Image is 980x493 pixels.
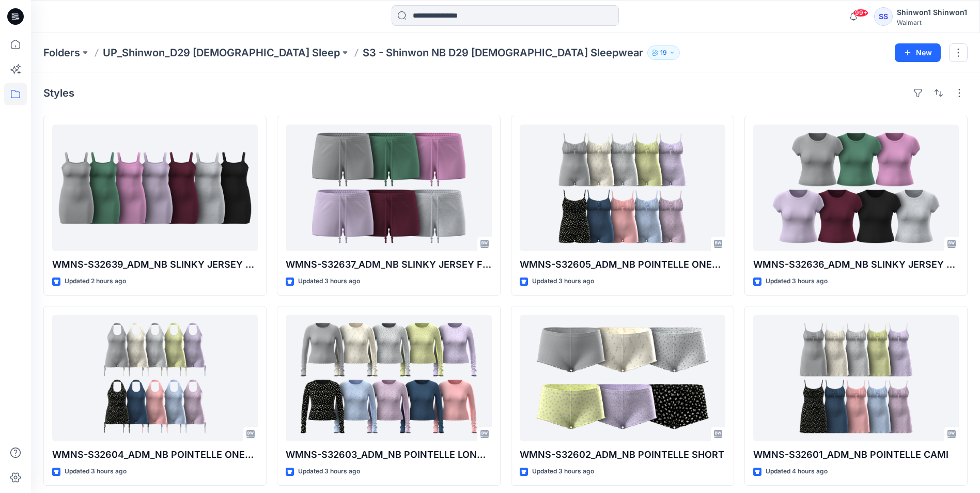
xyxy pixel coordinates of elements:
a: WMNS-S32604_ADM_NB POINTELLE ONESIE (OPT 1) [52,315,258,441]
a: WMNS-S32603_ADM_NB POINTELLE LONG SLEEVE TOP [286,315,491,441]
button: 19 [647,45,680,60]
p: WMNS-S32605_ADM_NB POINTELLE ONESIE (OPT 2) [520,257,725,272]
p: S3 - Shinwon NB D29 [DEMOGRAPHIC_DATA] Sleepwear [363,45,643,60]
h4: Styles [43,87,74,99]
p: Updated 3 hours ago [298,276,360,287]
a: WMNS-S32605_ADM_NB POINTELLE ONESIE (OPT 2) [520,125,725,251]
a: WMNS-S32601_ADM_NB POINTELLE CAMI [753,315,959,441]
a: WMNS-S32636_ADM_NB SLINKY JERSEY BABY TEE [753,125,959,251]
div: SS [874,7,893,26]
button: New [895,43,941,62]
p: WMNS-S32601_ADM_NB POINTELLE CAMI [753,448,959,462]
a: WMNS-S32639_ADM_NB SLINKY JERSEY SLIP [52,125,258,251]
p: WMNS-S32637_ADM_NB SLINKY JERSEY FITTED SHORT [286,257,491,272]
p: Updated 3 hours ago [766,276,828,287]
div: Shinwon1 Shinwon1 [897,6,967,19]
a: WMNS-S32602_ADM_NB POINTELLE SHORT [520,315,725,441]
p: WMNS-S32604_ADM_NB POINTELLE ONESIE (OPT 1) [52,448,258,462]
a: WMNS-S32637_ADM_NB SLINKY JERSEY FITTED SHORT [286,125,491,251]
p: Updated 2 hours ago [65,276,126,287]
span: 99+ [853,9,868,17]
p: 19 [660,47,667,58]
a: Folders [43,45,80,60]
p: Updated 3 hours ago [298,466,360,477]
p: Updated 3 hours ago [532,276,594,287]
div: Walmart [897,19,967,26]
p: WMNS-S32602_ADM_NB POINTELLE SHORT [520,448,725,462]
p: WMNS-S32639_ADM_NB SLINKY JERSEY SLIP [52,257,258,272]
p: WMNS-S32636_ADM_NB SLINKY JERSEY BABY TEE [753,257,959,272]
p: Updated 4 hours ago [766,466,828,477]
p: WMNS-S32603_ADM_NB POINTELLE LONG SLEEVE TOP [286,448,491,462]
p: Updated 3 hours ago [532,466,594,477]
a: UP_Shinwon_D29 [DEMOGRAPHIC_DATA] Sleep [103,45,340,60]
p: Updated 3 hours ago [65,466,127,477]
